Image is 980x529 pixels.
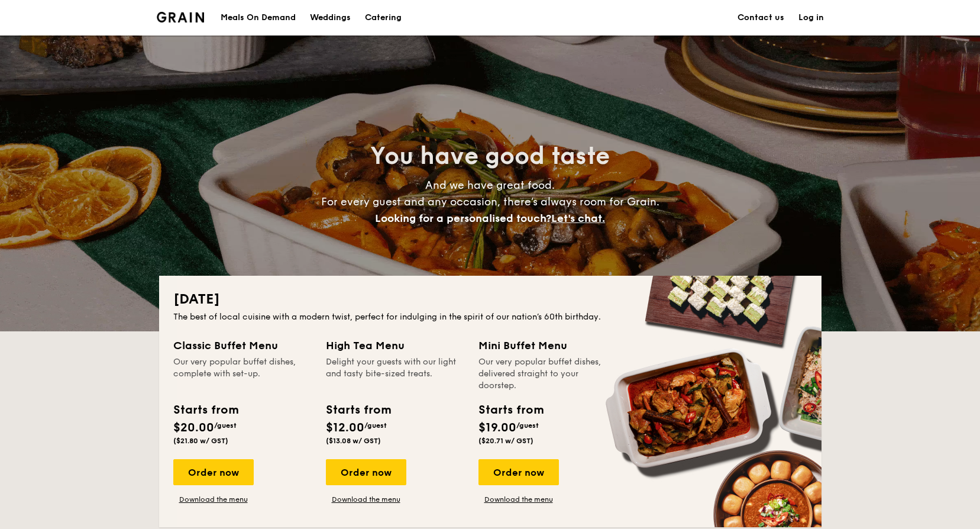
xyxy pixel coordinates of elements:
[173,437,228,445] span: ($21.80 w/ GST)
[173,459,254,485] div: Order now
[478,495,559,504] a: Download the menu
[375,212,551,225] span: Looking for a personalised touch?
[478,401,543,419] div: Starts from
[364,421,387,430] span: /guest
[551,212,605,225] span: Let's chat.
[478,356,617,392] div: Our very popular buffet dishes, delivered straight to your doorstep.
[321,179,659,225] span: And we have great food. For every guest and any occasion, there’s always room for Grain.
[173,337,312,354] div: Classic Buffet Menu
[478,421,516,435] span: $19.00
[478,459,559,485] div: Order now
[173,401,238,419] div: Starts from
[370,142,610,170] span: You have good taste
[478,337,617,354] div: Mini Buffet Menu
[516,421,539,430] span: /guest
[157,12,205,22] a: Logotype
[173,356,312,392] div: Our very popular buffet dishes, complete with set-up.
[326,495,406,504] a: Download the menu
[326,437,381,445] span: ($13.08 w/ GST)
[326,401,390,419] div: Starts from
[326,337,464,354] div: High Tea Menu
[214,421,237,430] span: /guest
[173,421,214,435] span: $20.00
[157,12,205,22] img: Grain
[173,495,254,504] a: Download the menu
[173,290,807,309] h2: [DATE]
[326,459,406,485] div: Order now
[173,311,807,323] div: The best of local cuisine with a modern twist, perfect for indulging in the spirit of our nation’...
[326,421,364,435] span: $12.00
[326,356,464,392] div: Delight your guests with our light and tasty bite-sized treats.
[478,437,533,445] span: ($20.71 w/ GST)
